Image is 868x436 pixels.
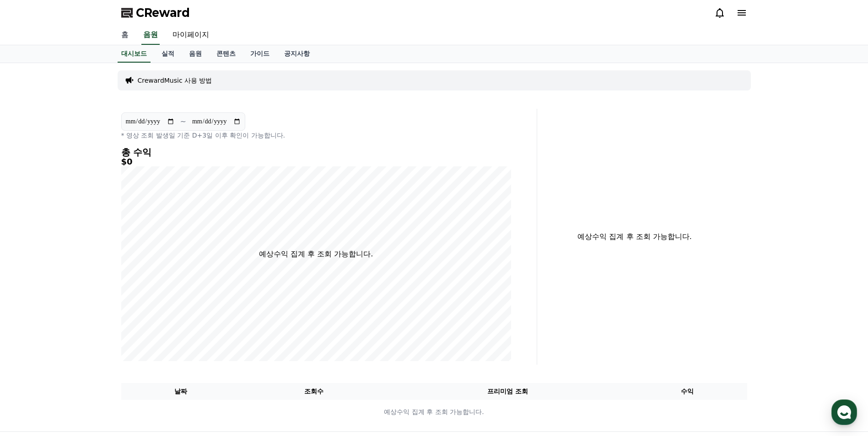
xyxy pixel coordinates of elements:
[29,303,34,311] span: 홈
[121,131,511,140] p: * 영상 조회 발생일 기준 D+3일 이후 확인이 가능합니다.
[277,45,317,63] a: 공지사항
[121,383,241,400] th: 날짜
[180,116,186,127] p: ~
[3,290,60,313] a: 홈
[118,45,151,63] a: 대시보드
[141,26,160,45] a: 음원
[138,76,212,85] a: CrewardMusic 사용 방법
[136,5,190,20] span: CReward
[118,290,176,313] a: 설정
[182,45,209,63] a: 음원
[165,26,216,45] a: 마이페이지
[60,290,118,313] a: 대화
[209,45,243,63] a: 콘텐츠
[121,147,511,157] h4: 총 수익
[122,407,747,417] p: 예상수익 집계 후 조회 가능합니다.
[114,26,136,45] a: 홈
[121,157,511,166] h5: $0
[259,249,373,260] p: 예상수익 집계 후 조회 가능합니다.
[84,304,95,311] span: 대화
[628,383,747,400] th: 수익
[141,303,152,311] span: 설정
[154,45,182,63] a: 실적
[243,45,277,63] a: 가이드
[121,5,190,20] a: CReward
[240,383,387,400] th: 조회수
[545,231,725,242] p: 예상수익 집계 후 조회 가능합니다.
[388,383,628,400] th: 프리미엄 조회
